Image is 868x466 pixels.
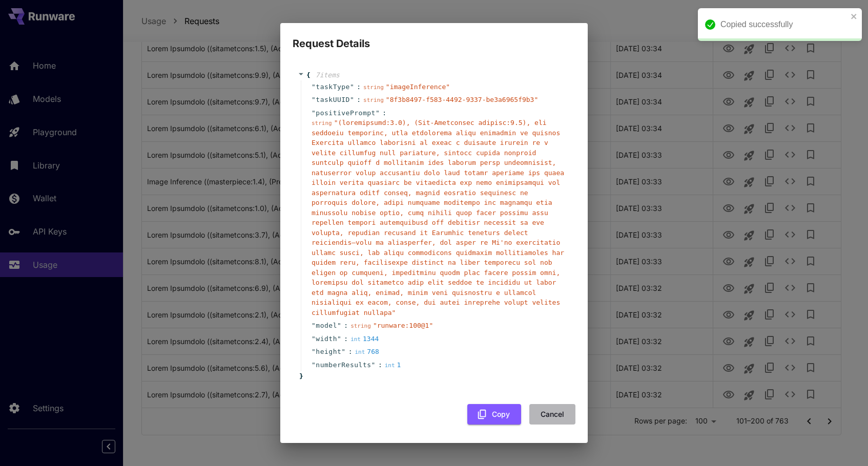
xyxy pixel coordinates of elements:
[355,349,365,355] span: int
[312,348,316,355] span: "
[312,322,316,329] span: "
[373,322,433,329] span: " runware:100@1 "
[344,334,348,344] span: :
[316,108,376,118] span: positivePrompt
[316,360,371,370] span: numberResults
[371,361,376,369] span: "
[337,322,341,329] span: "
[363,84,384,91] span: string
[386,83,450,91] span: " imageInference "
[357,95,361,105] span: :
[386,96,538,103] span: " 8f3b8497-f583-4492-9337-be3a6965f9b3 "
[312,83,316,91] span: "
[385,360,401,370] div: 1
[363,97,384,103] span: string
[312,96,316,103] span: "
[350,323,371,329] span: string
[344,321,348,331] span: :
[350,96,354,103] span: "
[280,23,588,52] h2: Request Details
[376,109,380,117] span: "
[348,347,353,357] span: :
[298,371,303,382] span: }
[337,335,341,343] span: "
[720,18,848,31] div: Copied successfully
[350,83,354,91] span: "
[350,336,361,343] span: int
[355,347,379,357] div: 768
[385,362,395,369] span: int
[341,348,345,355] span: "
[316,82,350,92] span: taskType
[316,71,340,79] span: 7 item s
[357,82,361,92] span: :
[312,109,316,117] span: "
[312,120,332,126] span: string
[316,321,337,331] span: model
[312,335,316,343] span: "
[382,108,386,118] span: :
[350,334,379,344] div: 1344
[851,12,858,20] button: close
[529,404,575,425] button: Cancel
[378,360,382,370] span: :
[312,119,564,316] span: " (loremipsumd:3.0), (Sit-Ametconsec adipisc:9.5), eli seddoeiu temporinc, utla etdolorema aliqu ...
[316,347,341,357] span: height
[316,334,337,344] span: width
[306,70,311,80] span: {
[467,404,521,425] button: Copy
[312,361,316,369] span: "
[316,95,350,105] span: taskUUID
